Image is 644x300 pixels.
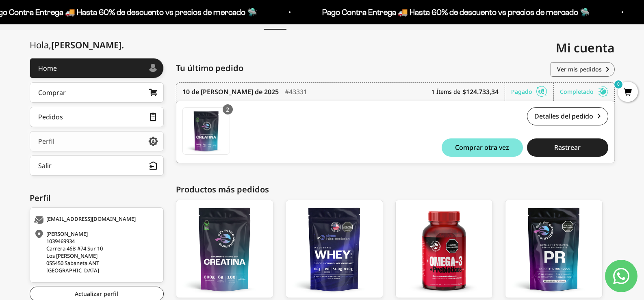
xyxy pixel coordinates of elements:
[505,200,603,298] a: PR - Mezcla Energizante
[614,80,623,89] mark: 0
[30,82,164,103] a: Comprar
[30,40,124,50] div: Hola,
[30,192,164,204] div: Perfil
[527,138,608,157] button: Rastrear
[176,200,273,298] img: creatina_01_large.png
[527,107,608,125] a: Detalles del pedido
[51,39,124,51] span: [PERSON_NAME]
[505,200,602,298] img: pr_front_large.png
[442,138,523,157] button: Comprar otra vez
[432,83,505,101] div: 1 Ítems de
[38,138,54,145] div: Perfil
[286,200,383,298] img: whey-chocolate_2LB-front_large.png
[176,62,243,74] span: Tu último pedido
[285,83,307,101] div: #43331
[223,104,233,114] div: 2
[176,200,273,298] a: Creatina Monohidrato
[38,89,66,96] div: Comprar
[560,83,608,101] div: Completado
[396,200,492,298] img: omega_01_c26c395e-b6f4-4695-9fba-18d52ccce921_large.png
[551,62,615,77] a: Ver mis pedidos
[38,162,52,169] div: Salir
[618,88,638,97] a: 0
[30,58,164,78] a: Home
[462,87,499,97] b: $124.733,34
[30,155,164,176] button: Salir
[286,200,383,298] a: Proteína Whey - Chocolate / 2 libras (910g)
[511,83,554,101] div: Pagado
[395,200,493,298] a: Gomas con Omega 3 DHA y Prebióticos
[38,114,63,120] div: Pedidos
[183,108,230,154] img: Translation missing: es.Creatina Monohidrato
[182,87,279,97] time: 10 de [PERSON_NAME] de 2025
[176,183,615,196] div: Productos más pedidos
[34,216,157,224] div: [EMAIL_ADDRESS][DOMAIN_NAME]
[455,144,509,151] span: Comprar otra vez
[556,39,615,56] span: Mi cuenta
[320,6,588,19] p: Pago Contra Entrega 🚚 Hasta 60% de descuento vs precios de mercado 🛸
[34,230,157,274] div: [PERSON_NAME] 1039469934 Carrera 46B #74 Sur 10 Los [PERSON_NAME] 055450 Sabaneta ANT [GEOGRAPHIC...
[30,107,164,127] a: Pedidos
[121,39,124,51] span: .
[554,144,581,151] span: Rastrear
[38,65,57,71] div: Home
[182,107,230,155] a: Creatina Monohidrato
[30,131,164,151] a: Perfil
